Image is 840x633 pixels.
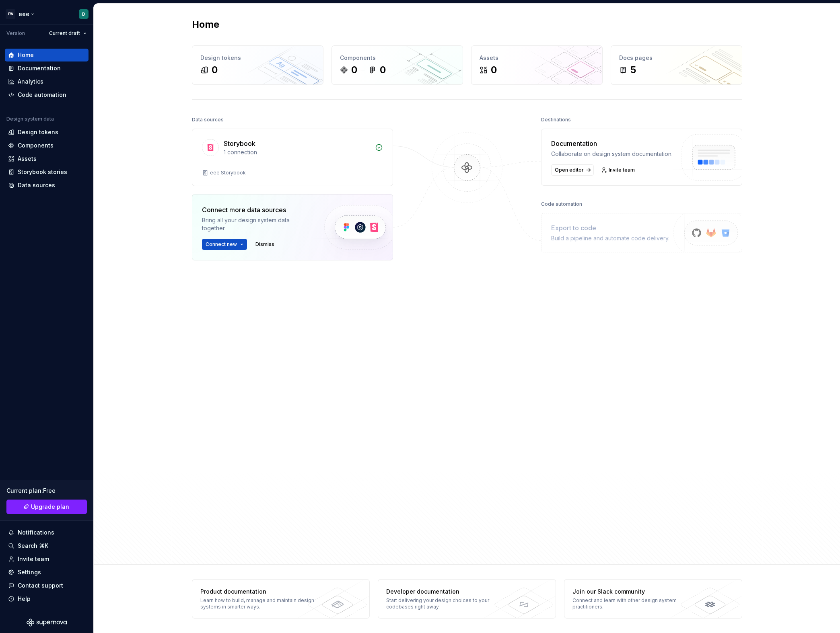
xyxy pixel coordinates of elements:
a: Documentation [5,62,89,75]
div: eee Storybook [210,170,246,176]
span: Upgrade plan [31,503,69,511]
a: Storybook1 connectioneee Storybook [192,129,393,186]
div: Assets [480,54,594,62]
div: Analytics [18,78,43,86]
div: Docs pages [619,54,734,62]
div: Contact support [18,582,63,590]
button: Contact support [5,579,89,592]
div: Code automation [541,199,582,210]
div: Notifications [18,529,54,537]
div: Data sources [18,181,55,189]
a: Design tokens [5,126,89,139]
a: Assets0 [471,45,603,85]
div: Build a pipeline and automate code delivery. [551,234,669,242]
button: Current draft [45,28,90,39]
div: 0 [212,64,218,76]
div: 5 [630,64,636,76]
div: Learn how to build, manage and maintain design systems in smarter ways. [200,597,317,610]
div: Storybook stories [18,168,67,176]
div: Current plan : Free [6,487,87,495]
div: Settings [18,568,41,576]
div: Components [18,141,54,150]
button: Connect new [202,239,247,250]
a: Settings [5,566,89,579]
a: Docs pages5 [611,45,742,85]
a: Developer documentationStart delivering your design choices to your codebases right away. [378,579,556,619]
div: Design system data [6,116,54,122]
a: Open editor [551,164,594,176]
div: Help [18,595,31,603]
div: Components [340,54,455,62]
div: Design tokens [18,128,58,136]
div: Documentation [18,64,61,72]
div: Assets [18,155,37,163]
div: D [82,11,85,17]
div: Product documentation [200,588,317,596]
span: Invite team [609,167,635,173]
div: Version [6,30,25,37]
span: Current draft [49,30,80,37]
div: Connect more data sources [202,205,311,215]
div: 0 [491,64,497,76]
div: Developer documentation [386,588,503,596]
a: Invite team [5,553,89,565]
div: 0 [351,64,357,76]
div: Bring all your design system data together. [202,216,311,232]
div: Connect and learn with other design system practitioners. [572,597,690,610]
a: Join our Slack communityConnect and learn with other design system practitioners. [564,579,742,619]
a: Upgrade plan [6,500,87,514]
a: Code automation [5,88,89,101]
a: Invite team [599,164,638,176]
a: Design tokens0 [192,45,323,85]
div: 0 [380,64,386,76]
a: Data sources [5,179,89,192]
div: Home [18,51,34,59]
div: Data sources [192,114,224,125]
a: Assets [5,152,89,165]
div: Join our Slack community [572,588,690,596]
a: Home [5,49,89,61]
div: Start delivering your design choices to your codebases right away. [386,597,503,610]
button: Dismiss [252,239,278,250]
div: Invite team [18,555,49,563]
button: FWeeeD [2,5,92,23]
div: Storybook [224,139,255,148]
a: Components00 [331,45,463,85]
div: eee [19,10,29,18]
span: Connect new [206,241,237,248]
div: Design tokens [200,54,315,62]
button: Search ⌘K [5,539,89,552]
div: FW [6,9,15,19]
div: Code automation [18,91,66,99]
button: Notifications [5,526,89,539]
div: Destinations [541,114,571,125]
span: Dismiss [255,241,274,248]
a: Storybook stories [5,166,89,178]
a: Components [5,139,89,152]
svg: Supernova Logo [27,619,67,627]
button: Help [5,592,89,605]
div: 1 connection [224,148,370,156]
div: Export to code [551,223,669,233]
div: Search ⌘K [18,542,48,550]
div: Documentation [551,139,673,148]
h2: Home [192,18,219,31]
div: Collaborate on design system documentation. [551,150,673,158]
a: Product documentationLearn how to build, manage and maintain design systems in smarter ways. [192,579,370,619]
a: Analytics [5,75,89,88]
span: Open editor [555,167,584,173]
